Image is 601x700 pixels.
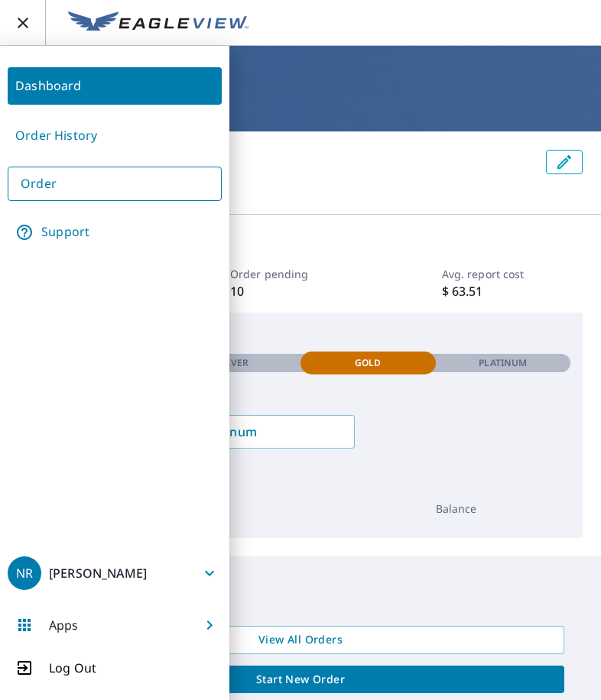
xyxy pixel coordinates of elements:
p: [PERSON_NAME] [49,565,147,582]
h1: Dashboard [18,89,583,120]
button: Log Out [8,659,222,677]
button: Apps [8,607,222,643]
p: Account Summary [18,233,583,254]
p: Platinum [479,356,527,370]
p: Silver [217,356,249,370]
p: Gold [355,356,381,370]
p: Membership Level [31,325,570,345]
a: Dashboard [8,67,222,105]
p: [GEOGRAPHIC_DATA] 29926-2931 [18,182,534,196]
p: Avg. report cost [442,266,583,282]
a: Order History [8,117,222,154]
p: Log Out [49,659,96,677]
a: Order [8,167,222,201]
p: 10 [230,282,372,300]
p: Balance [436,501,571,517]
a: Pricing and membership levels [31,378,570,397]
a: Support [8,213,222,251]
p: JW Roofing [18,150,534,168]
p: Apps [49,616,79,634]
span: Start New Order [49,670,552,689]
p: $ 63.51 [442,282,583,300]
p: 269 [PERSON_NAME] [18,168,534,182]
p: Order pending [230,266,372,282]
p: Recent Orders [37,587,564,608]
div: NR [8,556,41,590]
span: View All Orders [49,630,552,650]
button: NR[PERSON_NAME] [8,555,222,591]
img: EV Logo [68,11,249,34]
p: 2025 Year To Date [31,467,570,485]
